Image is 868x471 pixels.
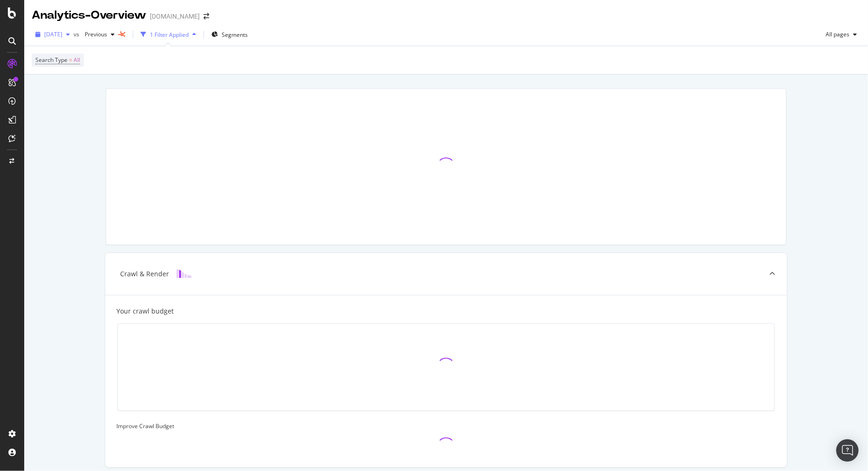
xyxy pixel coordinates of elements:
[222,31,248,39] span: Segments
[120,269,169,279] div: Crawl & Render
[32,7,146,23] div: Analytics - Overview
[74,54,80,67] span: All
[208,27,251,42] button: Segments
[44,30,62,38] span: 2025 Aug. 16th
[203,13,209,20] div: arrow-right-arrow-left
[822,30,849,38] span: All pages
[176,269,191,278] img: block-icon
[69,56,72,64] span: =
[35,56,68,64] span: Search Type
[116,422,776,430] div: Improve Crawl Budget
[836,439,859,462] div: Open Intercom Messenger
[116,307,174,316] div: Your crawl budget
[137,27,200,42] button: 1 Filter Applied
[150,31,189,39] div: 1 Filter Applied
[32,27,74,42] button: [DATE]
[81,30,107,38] span: Previous
[74,30,81,38] span: vs
[822,27,861,42] button: All pages
[150,12,200,21] div: [DOMAIN_NAME]
[81,27,118,42] button: Previous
